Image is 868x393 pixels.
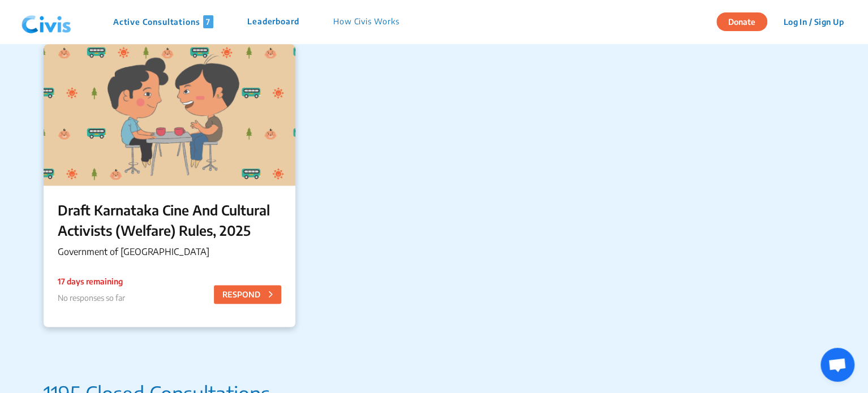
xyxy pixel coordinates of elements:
[716,15,776,27] a: Donate
[58,200,281,240] p: Draft Karnataka Cine And Cultural Activists (Welfare) Rules, 2025
[214,285,281,304] button: RESPOND
[113,15,213,28] p: Active Consultations
[247,15,299,28] p: Leaderboard
[44,44,295,327] a: Draft Karnataka Cine And Cultural Activists (Welfare) Rules, 2025Government of [GEOGRAPHIC_DATA]1...
[716,12,767,31] button: Donate
[776,13,851,31] button: Log In / Sign Up
[820,348,854,382] div: Open chat
[333,15,399,28] p: How Civis Works
[17,5,76,39] img: navlogo.png
[58,293,125,303] span: No responses so far
[58,275,125,287] p: 17 days remaining
[58,245,281,258] p: Government of [GEOGRAPHIC_DATA]
[203,15,213,28] span: 7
